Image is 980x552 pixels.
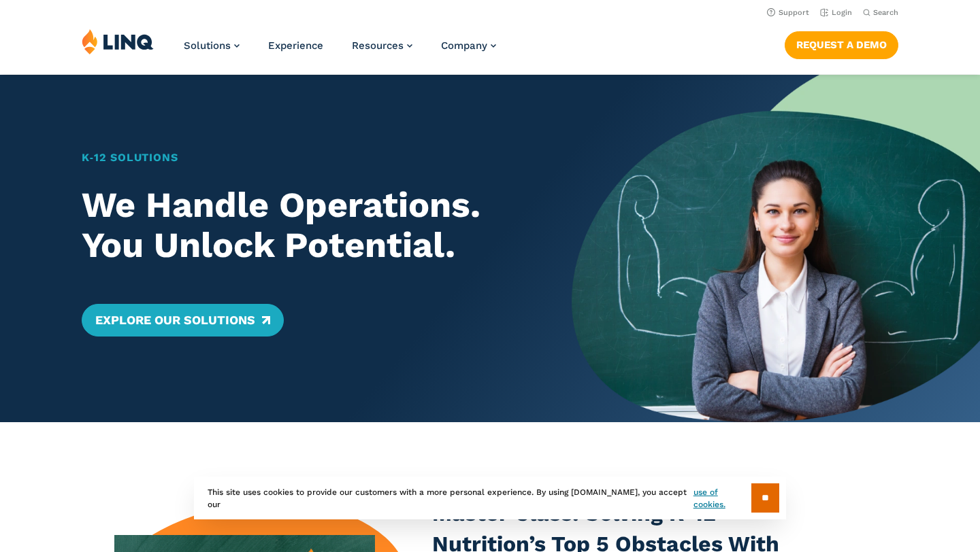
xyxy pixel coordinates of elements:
[268,39,323,52] a: Experience
[82,29,154,54] img: LINQ | K‑12 Software
[693,486,751,511] a: use of cookies.
[572,75,980,422] img: Home Banner
[82,185,532,266] h2: We Handle Operations. You Unlock Potential.
[863,7,898,18] button: Open Search Bar
[352,39,404,52] span: Resources
[194,477,786,519] div: This site uses cookies to provide our customers with a more personal experience. By using [DOMAIN...
[184,39,240,52] a: Solutions
[820,8,852,17] a: Login
[82,304,284,337] a: Explore Our Solutions
[785,31,898,58] a: Request a Demo
[441,39,487,52] span: Company
[184,39,231,52] span: Solutions
[82,150,532,166] h1: K‑12 Solutions
[352,39,412,52] a: Resources
[441,39,496,52] a: Company
[767,8,809,17] a: Support
[873,8,898,17] span: Search
[184,29,496,73] nav: Primary Navigation
[785,29,898,58] nav: Button Navigation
